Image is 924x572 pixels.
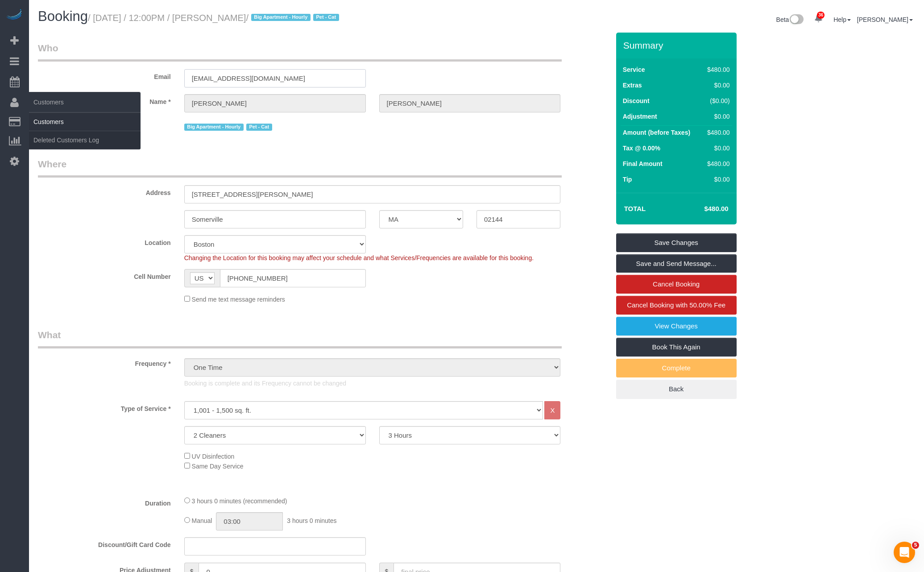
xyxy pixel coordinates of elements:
[184,94,366,112] input: First Name
[31,496,178,508] label: Duration
[616,296,737,315] a: Cancel Booking with 50.00% Fee
[38,8,88,24] span: Booking
[31,235,178,247] label: Location
[246,13,341,23] span: /
[184,210,366,228] input: City
[184,69,366,87] input: Email
[5,9,23,21] img: Automaid Logo
[31,356,178,368] label: Frequency *
[246,124,272,131] span: Pet - Cat
[623,81,642,90] label: Extras
[623,40,732,50] h3: Summary
[31,269,178,281] label: Cell Number
[192,453,235,460] span: UV Disinfection
[29,92,141,112] span: Customers
[810,9,827,29] a: 36
[789,14,804,26] img: New interface
[38,158,562,178] legend: Where
[616,233,737,252] a: Save Changes
[29,113,141,131] a: Customers
[623,159,663,168] label: Final Amount
[704,128,729,137] div: $480.00
[704,159,729,168] div: $480.00
[817,12,825,19] span: 36
[623,128,690,137] label: Amount (before Taxes)
[616,317,737,336] a: View Changes
[704,65,729,74] div: $480.00
[833,16,851,23] a: Help
[29,131,141,149] a: Deleted Customers Log
[38,41,562,62] legend: Who
[220,269,366,287] input: Cell Number
[616,338,737,356] a: Book This Again
[616,254,737,273] a: Save and Send Message...
[627,301,725,309] span: Cancel Booking with 50.00% Fee
[251,14,311,21] span: Big Apartment - Hourly
[88,13,342,23] small: / [DATE] / 12:00PM / [PERSON_NAME]
[192,296,285,303] span: Send me text message reminders
[912,542,919,549] span: 5
[704,144,729,153] div: $0.00
[192,517,212,524] span: Manual
[184,254,534,261] span: Changing the Location for this booking may affect your schedule and what Services/Frequencies are...
[704,81,729,90] div: $0.00
[192,463,244,470] span: Same Day Service
[313,14,339,21] span: Pet - Cat
[623,175,632,184] label: Tip
[894,542,915,563] iframe: Intercom live chat
[31,69,178,81] label: Email
[623,96,650,105] label: Discount
[776,16,804,23] a: Beta
[616,380,737,398] a: Back
[623,112,657,121] label: Adjustment
[623,65,645,74] label: Service
[704,96,729,105] div: ($0.00)
[379,94,561,112] input: Last Name
[704,112,729,121] div: $0.00
[287,517,336,524] span: 3 hours 0 minutes
[184,124,244,131] span: Big Apartment - Hourly
[616,275,737,294] a: Cancel Booking
[31,185,178,197] label: Address
[38,328,562,348] legend: What
[624,205,646,212] strong: Total
[477,210,560,228] input: Zip Code
[704,175,729,184] div: $0.00
[31,401,178,413] label: Type of Service *
[192,497,287,505] span: 3 hours 0 minutes (recommended)
[29,112,141,149] ul: Customers
[31,537,178,549] label: Discount/Gift Card Code
[857,16,913,23] a: [PERSON_NAME]
[623,144,660,153] label: Tax @ 0.00%
[677,205,728,213] h4: $480.00
[184,379,561,388] p: Booking is complete and its Frequency cannot be changed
